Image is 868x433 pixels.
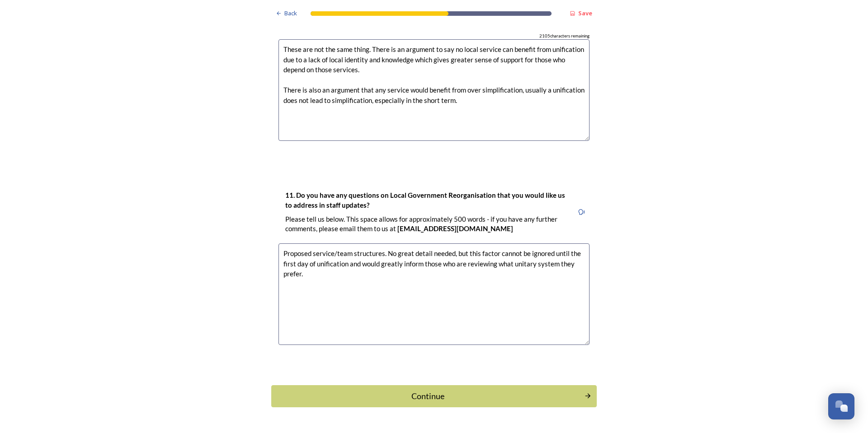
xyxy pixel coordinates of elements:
span: 2105 characters remaining [539,33,590,39]
textarea: These are not the same thing. There is an argument to say no local service can benefit from unifi... [278,39,590,141]
strong: Save [578,9,592,17]
p: Please tell us below. This space allows for approximately 500 words - if you have any further com... [285,214,566,234]
strong: 11. Do you have any questions on Local Government Reorganisation that you would like us to addres... [285,191,566,209]
textarea: Proposed service/team structures. No great detail needed, but this factor cannot be ignored until... [278,243,590,345]
div: Continue [276,390,580,402]
button: Continue [271,385,597,407]
span: Back [284,9,297,18]
strong: [EMAIL_ADDRESS][DOMAIN_NAME] [397,224,513,233]
button: Open Chat [828,393,854,419]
